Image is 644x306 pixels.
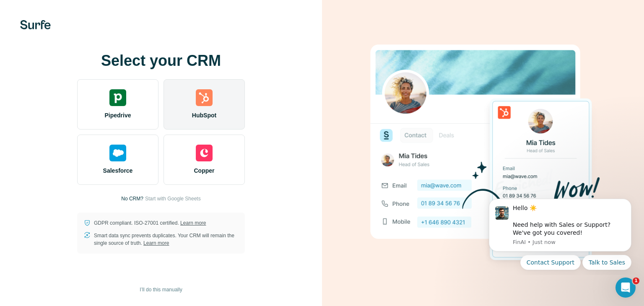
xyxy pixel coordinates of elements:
[20,20,51,29] img: Surfe's logo
[196,145,213,161] img: copper's logo
[109,145,126,161] img: salesforce's logo
[140,286,182,293] span: I’ll do this manually
[366,31,600,275] img: HUBSPOT image
[633,277,639,284] span: 1
[77,52,245,69] h1: Select your CRM
[180,220,206,226] a: Learn more
[94,219,206,227] p: GDPR compliant. ISO-27001 certified.
[615,277,636,298] iframe: Intercom live chat
[134,283,188,296] button: I’ll do this manually
[121,195,143,202] p: No CRM?
[476,192,644,275] iframe: Intercom notifications message
[194,166,215,175] span: Copper
[143,240,169,246] a: Learn more
[103,166,133,175] span: Salesforce
[192,111,216,119] span: HubSpot
[145,195,201,202] button: Start with Google Sheets
[196,89,213,106] img: hubspot's logo
[94,232,238,247] p: Smart data sync prevents duplicates. Your CRM will remain the single source of truth.
[104,111,131,119] span: Pipedrive
[109,89,126,106] img: pipedrive's logo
